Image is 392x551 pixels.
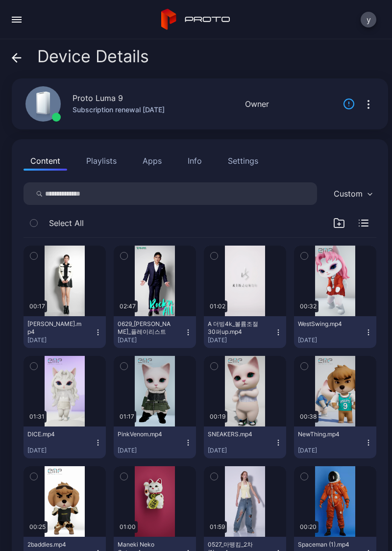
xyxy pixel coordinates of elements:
button: SNEAKERS.mp4[DATE] [204,426,286,458]
div: [DATE] [27,336,94,344]
div: Proto Luma 9 [73,92,123,104]
div: [DATE] [118,447,184,454]
div: WestSwing.mp4 [298,320,352,328]
div: 2baddies.mp4 [27,541,81,549]
div: [DATE] [208,336,274,344]
div: A 더빙4k_볼륨조절30퍼up.mp4 [208,320,262,336]
button: [PERSON_NAME].mp4[DATE] [24,316,106,348]
span: Select All [49,217,84,229]
div: [DATE] [208,447,274,454]
button: 0629_[PERSON_NAME]_플레이리스트[DATE] [114,316,196,348]
div: Info [188,155,202,167]
div: Subscription renewal [DATE] [73,104,165,116]
div: [DATE] [298,336,365,344]
div: SNEAKERS.mp4 [208,430,262,438]
button: A 더빙4k_볼륨조절30퍼up.mp4[DATE] [204,316,286,348]
div: [DATE] [27,447,94,454]
div: Spaceman (1).mp4 [298,541,352,549]
span: Device Details [37,47,149,66]
button: NewThing.mp4[DATE] [294,426,376,458]
div: NewThing.mp4 [298,430,352,438]
button: DICE.mp4[DATE] [24,426,106,458]
div: PinkVenom.mp4 [118,430,171,438]
button: Settings [221,151,265,171]
button: Content [24,151,67,171]
div: Owner [245,98,269,110]
div: DICE.mp4 [27,430,81,438]
button: Apps [136,151,169,171]
div: 김태희.mp4 [27,320,81,336]
button: WestSwing.mp4[DATE] [294,316,376,348]
div: [DATE] [118,336,184,344]
button: PinkVenom.mp4[DATE] [114,426,196,458]
div: 0629_이승철_플레이리스트 [118,320,171,336]
div: Custom [334,189,363,199]
div: Settings [228,155,258,167]
button: y [361,12,376,27]
button: Custom [329,182,376,205]
button: Info [181,151,209,171]
div: [DATE] [298,447,365,454]
button: Playlists [79,151,123,171]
